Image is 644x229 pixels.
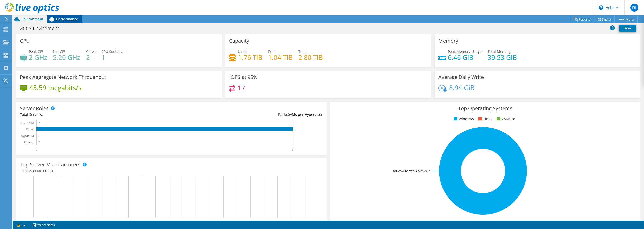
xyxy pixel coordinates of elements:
span: Cores [86,49,96,54]
h4: 39.53 GiB [488,55,517,60]
tspan: 100.0% [392,169,402,173]
span: CPU Sockets [101,49,122,54]
h4: 8.94 GiB [449,85,475,90]
span: Total Memory [488,49,511,54]
li: VMware [496,116,515,122]
a: Project Notes [29,222,58,228]
span: Free [268,49,275,54]
text: 1 [292,148,293,151]
h4: 17 [237,85,245,91]
text: 0 [39,134,40,137]
text: Virtual [26,128,34,131]
li: Linux [477,116,492,122]
h3: Top Operating Systems [334,106,637,111]
span: Environment [21,17,44,21]
h1: MCCS Enviroment [16,26,67,31]
text: Hypervisor [21,134,34,138]
div: Total Servers: [20,112,171,117]
h4: 45.59 megabits/s [29,85,82,90]
span: Total [298,49,307,54]
span: Used [238,49,247,54]
span: 0 [288,112,290,117]
h4: 2 GHz [29,55,47,60]
a: Print [619,25,636,32]
h4: Total Manufacturers: [20,168,323,174]
h3: IOPS at 95% [229,74,257,80]
a: 1 [14,222,29,228]
span: Performance [56,17,78,21]
h4: 2 [86,55,96,60]
a: More [614,15,638,23]
text: 0 [36,148,37,151]
h3: Server Roles [20,106,49,111]
h4: 5.20 GHz [53,55,80,60]
a: Reports [570,15,594,23]
h4: 1 [101,55,122,60]
span: 0 [52,168,54,173]
tspan: Windows Server 2012 [402,169,430,173]
h3: Capacity [229,38,249,44]
h3: Memory [438,38,458,44]
span: DI [630,4,638,12]
span: Net CPU [53,49,67,54]
h4: 2.80 TiB [298,55,323,60]
li: Windows [453,116,474,122]
h4: 6.46 GiB [448,55,482,60]
h4: 1.04 TiB [268,55,293,60]
h3: Top Server Manufacturers [20,162,80,167]
text: 0 [39,122,40,124]
h4: 1.76 TiB [238,55,262,60]
svg: \n [599,5,603,10]
a: Share [594,15,615,23]
text: Guest VM [21,121,34,125]
div: Ratio: VMs per Hypervisor [171,112,323,117]
h3: Peak Aggregate Network Throughput [20,74,106,80]
span: Peak CPU [29,49,45,54]
h3: Average Daily Write [438,74,484,80]
text: 1 [295,128,296,131]
span: Peak Memory Usage [448,49,482,54]
span: 1 [43,112,45,117]
text: Physical [24,140,34,144]
h3: CPU [20,38,30,44]
text: 0 [39,141,40,143]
